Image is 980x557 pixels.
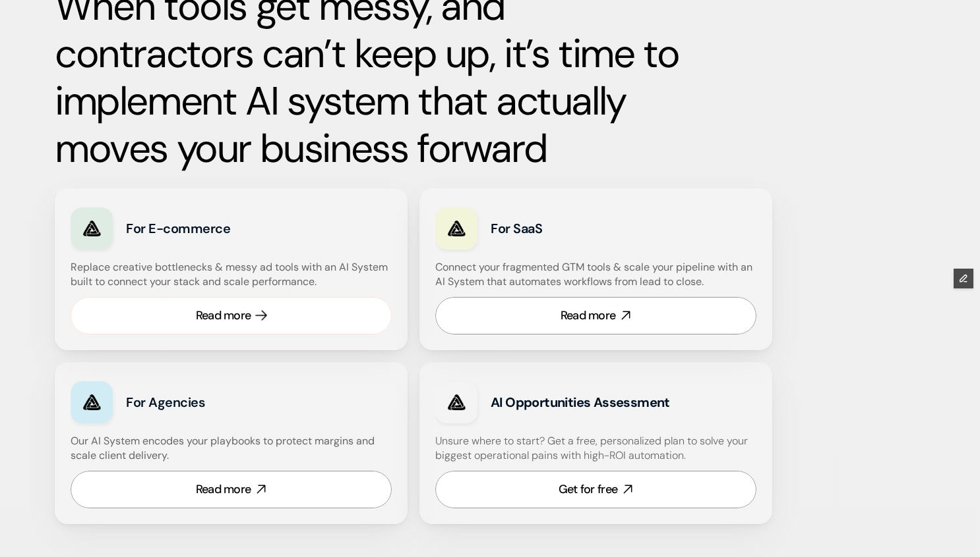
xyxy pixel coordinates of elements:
[435,297,756,334] a: Read more
[196,481,251,498] div: Read more
[559,481,617,498] div: Get for free
[126,219,306,238] h3: For E-commerce
[71,297,392,334] a: Read more
[71,434,392,464] p: Our AI System encodes your playbooks to protect margins and scale client delivery.
[71,260,388,290] p: Replace creative bottlenecks & messy ad tools with an AI System built to connect your stack and s...
[126,393,306,411] h3: For Agencies
[491,219,671,238] h3: For SaaS
[435,471,756,508] a: Get for free
[435,434,756,464] p: Unsure where to start? Get a free, personalized plan to solve your biggest operational pains with...
[196,307,251,324] div: Read more
[435,260,763,290] p: Connect your fragmented GTM tools & scale your pipeline with an AI System that automates workflow...
[71,471,392,508] a: Read more
[561,307,616,324] div: Read more
[491,394,670,411] strong: AI Opportunities Assessment
[954,269,973,288] button: Edit Framer Content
